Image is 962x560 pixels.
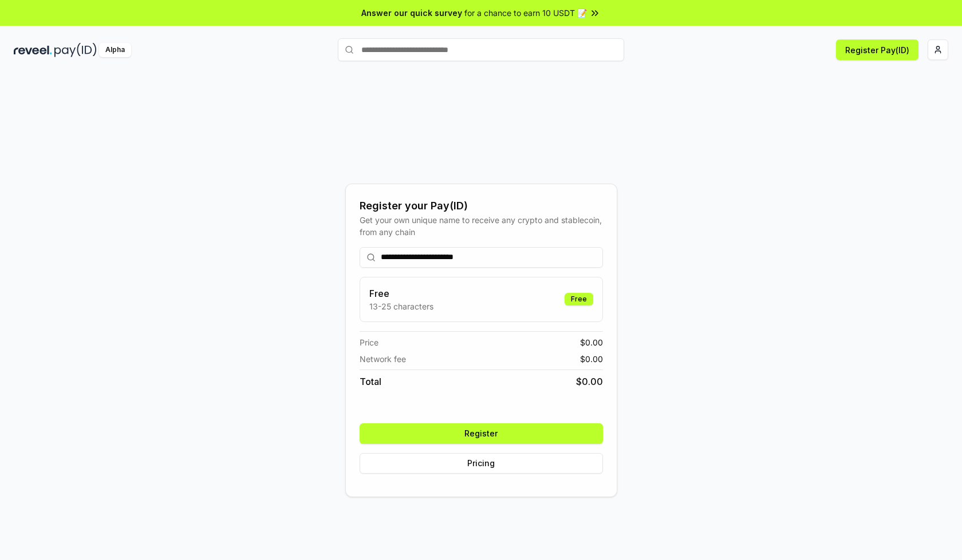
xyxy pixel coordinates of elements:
div: Get your own unique name to receive any crypto and stablecoin, from any chain [360,214,603,238]
button: Register [360,423,603,444]
img: pay_id [54,43,97,57]
div: Register your Pay(ID) [360,198,603,214]
div: Alpha [99,43,131,57]
span: $ 0.00 [576,375,603,388]
span: Total [360,375,381,388]
span: for a chance to earn 10 USDT 📝 [464,7,587,19]
div: Free [565,293,593,305]
h3: Free [369,287,433,300]
span: Network fee [360,353,406,365]
button: Register Pay(ID) [836,39,918,60]
button: Pricing [360,453,603,474]
span: $ 0.00 [580,353,603,365]
span: $ 0.00 [580,336,603,348]
img: reveel_dark [14,43,52,57]
p: 13-25 characters [369,300,433,312]
span: Price [360,336,379,348]
span: Answer our quick survey [361,7,462,19]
